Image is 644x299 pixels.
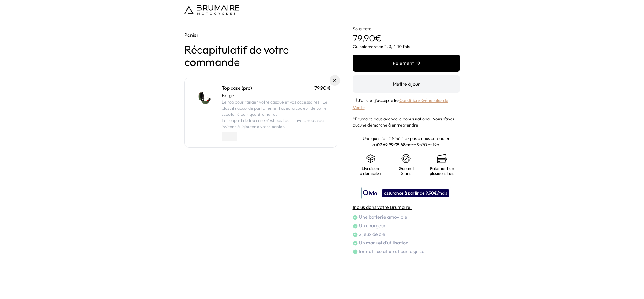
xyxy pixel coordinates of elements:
[382,189,449,197] div: assurance à partir de 9,90€/mois
[353,44,460,50] p: Ou paiement en 2, 3, 4, 10 fois
[361,187,451,199] button: assurance à partir de 9,90€/mois
[353,249,358,254] img: check.png
[353,222,460,229] li: Un chargeur
[359,166,382,176] p: Livraison à domicile :
[222,117,331,130] p: Le support du top case n'est pas fourni avec, nous vous invitons à l'ajouter à votre panier.
[437,154,447,164] img: credit-cards.png
[353,224,358,229] img: check.png
[353,116,460,128] p: *Brumaire vous avance le bonus national. Vous n'avez aucune démarche à entreprendre.
[184,5,239,15] img: Logo de Brumaire
[353,213,460,221] li: Une batterie amovible
[353,55,460,72] button: Paiement
[353,239,460,246] li: Un manuel d'utilisation
[353,75,460,93] button: Mettre à jour
[353,32,375,44] span: 79,90
[353,230,460,238] li: 2 jeux de clé
[416,61,420,65] img: right-arrow.png
[353,203,460,211] h4: Inclus dans votre Brumaire :
[184,31,337,39] p: Panier
[401,154,411,164] img: certificat-de-garantie.png
[353,26,375,32] span: Sous-total :
[222,85,252,91] a: Top case (pro)
[353,215,358,220] img: check.png
[353,241,358,246] img: check.png
[353,21,460,44] p: €
[222,92,331,99] p: Beige
[353,248,460,255] li: Immatriculation et carte grise
[353,135,460,148] p: Une question ? N'hésitez pas à nous contacter au entre 9h30 et 19h.
[366,154,375,164] img: shipping.png
[394,166,418,176] p: Garanti 2 ans
[191,84,217,110] img: Top case (pro) - Beige
[363,189,377,197] img: logo qivio
[430,166,454,176] p: Paiement en plusieurs fois
[353,97,448,110] a: Conditions Générales de Vente
[377,142,405,147] a: 07 69 99 05 68
[333,79,336,82] img: Supprimer du panier
[353,232,358,237] img: check.png
[353,97,448,110] label: J'ai lu et j'accepte les
[184,44,337,68] h1: Récapitulatif de votre commande
[314,84,331,92] p: 79,90 €
[222,99,331,117] p: Le top pour ranger votre casque et vos accessoires ! Le plus : il s'accorde parfaitement avec la ...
